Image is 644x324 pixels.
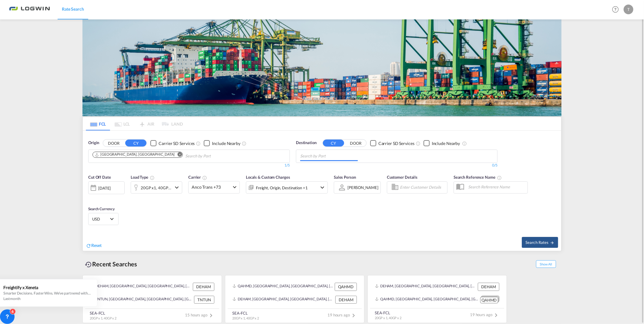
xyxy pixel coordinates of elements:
[159,140,195,147] div: Carrier SD Services
[522,237,558,248] button: Search Ratesicon-arrow-right
[185,151,243,161] input: Chips input.
[193,283,214,291] div: DEHAM
[335,296,357,304] div: DEHAM
[86,117,183,130] md-pagination-wrapper: Use the left and right arrow keys to navigate between tabs
[525,240,555,245] span: Search Rates
[624,5,633,14] div: T
[323,140,344,147] button: CY
[88,181,125,194] div: [DATE]
[345,140,366,147] button: DOOR
[82,257,139,271] div: Recent Searches
[400,183,445,192] input: Enter Customer Details
[150,140,195,146] md-checkbox: Checkbox No Ink
[232,310,259,316] div: SEA-FCL
[125,140,146,147] button: CY
[88,175,111,180] span: Cut Off Date
[150,175,155,180] md-icon: icon-information-outline
[88,140,99,146] span: Origin
[256,184,308,192] div: Freight Origin Destination Factory Stuffing
[480,297,498,303] div: QAHMD
[470,312,500,317] span: 19 hours ago
[300,151,358,161] input: Chips input.
[347,183,379,192] md-select: Sales Person: Tamara Schaffner
[90,296,193,304] div: TNTUN, Tunis, Tunisia, Northern Africa, Africa
[246,175,290,180] span: Locals & Custom Charges
[225,275,364,323] recent-search-card: QAHMD, [GEOGRAPHIC_DATA], [GEOGRAPHIC_DATA], [GEOGRAPHIC_DATA], [GEOGRAPHIC_DATA] QAHMDDEHAM, [GE...
[91,243,102,248] span: Reset
[375,310,401,316] div: SEA-FCL
[550,241,555,245] md-icon: icon-arrow-right
[296,140,317,146] span: Destination
[350,312,357,319] md-icon: icon-chevron-right
[131,181,182,194] div: 20GP x1 40GP x2icon-chevron-down
[194,296,214,304] div: TNTUN
[610,4,621,15] span: Help
[424,140,460,146] md-checkbox: Checkbox No Ink
[242,141,247,146] md-icon: Unchecked: Ignores neighbouring ports when fetching rates.Checked : Includes neighbouring ports w...
[296,163,498,168] div: 0/5
[370,140,414,146] md-checkbox: Checkbox No Ink
[335,283,357,291] div: QAHMD
[196,141,201,146] md-icon: Unchecked: Search for CY (Container Yard) services for all selected carriers.Checked : Search for...
[90,310,116,316] div: SEA-FCL
[212,140,240,147] div: Include Nearby
[233,296,334,304] div: DEHAM, Hamburg, Germany, Western Europe, Europe
[387,175,418,180] span: Customer Details
[375,296,479,303] div: QAHMD, Hamad, Qatar, Middle East, Middle East
[88,163,290,168] div: 1/5
[232,316,259,320] span: 20GP x 1, 40GP x 2
[334,175,356,180] span: Sales Person
[86,117,110,130] md-tab-item: FCL
[347,185,378,190] div: [PERSON_NAME]
[375,316,401,320] span: 20GP x 1, 40GP x 2
[173,184,180,191] md-icon: icon-chevron-down
[375,283,476,291] div: DEHAM, Hamburg, Germany, Western Europe, Europe
[207,312,215,319] md-icon: icon-chevron-right
[90,316,116,320] span: 20GP x 1, 40GP x 2
[92,216,109,222] span: USD
[95,152,176,157] div: Press delete to remove this chip.
[173,152,183,158] button: Remove
[246,181,328,194] div: Freight Origin Destination Factory Stuffingicon-chevron-down
[88,207,115,211] span: Search Currency
[92,150,245,161] md-chips-wrap: Chips container. Use arrow keys to select chips.
[202,175,207,180] md-icon: The selected Trucker/Carrierwill be displayed in the rate results If the rates are from another f...
[86,242,102,249] div: icon-refreshReset
[299,150,360,161] md-chips-wrap: Chips container with autocompletion. Enter the text area, type text to search, and then use the u...
[432,140,460,147] div: Include Nearby
[497,175,502,180] md-icon: Your search will be saved by the below given name
[610,4,624,15] div: Help
[416,141,421,146] md-icon: Unchecked: Search for CY (Container Yard) services for all selected carriers.Checked : Search for...
[88,193,93,201] md-datepicker: Select
[83,131,561,251] div: OriginDOOR CY Checkbox No InkUnchecked: Search for CY (Container Yard) services for all selected ...
[204,140,240,146] md-checkbox: Checkbox No Ink
[378,140,414,147] div: Carrier SD Services
[454,175,502,180] span: Search Reference Name
[82,275,222,323] recent-search-card: DEHAM, [GEOGRAPHIC_DATA], [GEOGRAPHIC_DATA], [GEOGRAPHIC_DATA], [GEOGRAPHIC_DATA] DEHAMTNTUN, [GE...
[90,283,191,291] div: DEHAM, Hamburg, Germany, Western Europe, Europe
[327,312,357,317] span: 19 hours ago
[465,182,528,191] input: Search Reference Name
[9,3,50,16] img: bc73a0e0d8c111efacd525e4c8ad7d32.png
[131,175,155,180] span: Load Type
[192,184,231,190] span: Anco Trans +73
[85,261,92,268] md-icon: icon-backup-restore
[103,140,124,147] button: DOOR
[86,243,91,248] md-icon: icon-refresh
[536,260,556,268] span: Show All
[478,283,499,291] div: DEHAM
[62,6,84,12] span: Rate Search
[141,184,172,192] div: 20GP x1 40GP x2
[319,184,326,191] md-icon: icon-chevron-down
[98,185,111,191] div: [DATE]
[82,19,562,116] img: bild-fuer-ratentool.png
[92,214,115,223] md-select: Select Currency: $ USDUnited States Dollar
[185,312,215,317] span: 15 hours ago
[188,175,207,180] span: Carrier
[462,141,467,146] md-icon: Unchecked: Ignores neighbouring ports when fetching rates.Checked : Includes neighbouring ports w...
[95,152,175,157] div: Hamburg, DEHAM
[492,312,500,319] md-icon: icon-chevron-right
[367,275,507,323] recent-search-card: DEHAM, [GEOGRAPHIC_DATA], [GEOGRAPHIC_DATA], [GEOGRAPHIC_DATA], [GEOGRAPHIC_DATA] DEHAMQAHMD, [GE...
[233,283,333,291] div: QAHMD, Hamad, Qatar, Middle East, Middle East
